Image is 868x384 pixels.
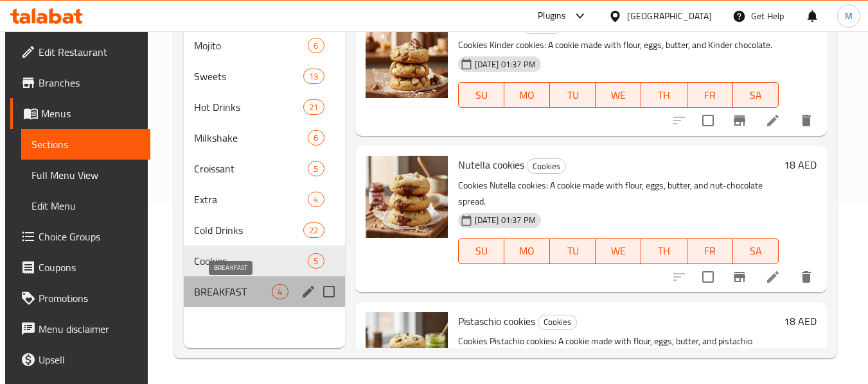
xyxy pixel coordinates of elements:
[458,312,535,331] span: Pistaschio cookies
[596,82,641,108] button: WE
[733,238,779,264] button: SA
[194,99,303,115] span: Hot Drinks
[724,262,755,292] button: Branch-specific-item
[470,58,541,71] span: [DATE] 01:37 PM
[39,260,140,275] span: Coupons
[646,242,682,260] span: TH
[784,156,817,174] h6: 18 AED
[687,238,733,264] button: FR
[693,242,728,260] span: FR
[31,198,140,213] span: Edit Menu
[10,221,150,252] a: Choice Groups
[308,163,323,175] span: 5
[458,37,779,53] p: Cookies Kinder cookies: A cookie made with flour, eggs, butter, and Kinder chocolate.
[10,344,150,375] a: Upsell
[791,262,822,292] button: delete
[184,215,344,246] div: Cold Drinks22
[765,113,781,128] a: Edit menu item
[272,284,288,299] div: items
[304,224,323,237] span: 22
[304,101,323,113] span: 21
[784,312,817,330] h6: 18 AED
[464,242,499,260] span: SU
[627,9,712,23] div: [GEOGRAPHIC_DATA]
[184,122,344,153] div: Milkshake6
[641,82,687,108] button: TH
[272,286,287,298] span: 4
[527,158,566,174] div: Cookies
[194,69,303,84] span: Sweets
[31,167,140,183] span: Full Menu View
[695,263,722,290] span: Select to update
[458,82,504,108] button: SU
[194,38,308,53] span: Mojito
[308,192,324,207] div: items
[601,242,636,260] span: WE
[184,30,344,61] div: Mojito6
[538,8,566,24] div: Plugins
[308,38,324,53] div: items
[527,159,565,174] span: Cookies
[738,86,774,104] span: SA
[39,352,140,367] span: Upsell
[458,155,524,174] span: Nutella cookies
[184,184,344,215] div: Extra4
[308,161,324,176] div: items
[39,229,140,244] span: Choice Groups
[10,283,150,313] a: Promotions
[464,86,499,104] span: SU
[693,86,728,104] span: FR
[687,82,733,108] button: FR
[10,98,150,129] a: Menus
[784,16,817,34] h6: 17 AED
[21,129,150,160] a: Sections
[733,82,779,108] button: SA
[194,192,308,207] span: Extra
[845,9,853,23] span: M
[366,16,448,98] img: Kinder cookies
[308,130,324,146] div: items
[695,107,722,134] span: Select to update
[184,276,344,307] div: BREAKFAST4edit
[470,214,541,226] span: [DATE] 01:37 PM
[21,190,150,221] a: Edit Menu
[184,61,344,92] div: Sweets13
[194,222,303,238] span: Cold Drinks
[39,75,140,90] span: Branches
[31,137,140,152] span: Sections
[184,153,344,184] div: Croissant5
[724,105,755,136] button: Branch-specific-item
[194,161,308,176] div: Croissant
[738,242,774,260] span: SA
[10,67,150,98] a: Branches
[458,178,779,210] p: Cookies Nutella cookies: A cookie made with flour, eggs, butter, and nut-chocolate spread.
[509,86,545,104] span: MO
[538,315,576,330] span: Cookies
[308,253,324,269] div: items
[308,40,323,52] span: 6
[504,82,550,108] button: MO
[10,252,150,283] a: Coupons
[765,269,781,285] a: Edit menu item
[458,238,504,264] button: SU
[646,86,682,104] span: TH
[308,194,323,206] span: 4
[21,160,150,190] a: Full Menu View
[791,105,822,136] button: delete
[39,44,140,60] span: Edit Restaurant
[299,282,318,301] button: edit
[303,222,324,238] div: items
[538,315,577,330] div: Cookies
[41,106,140,121] span: Menus
[601,86,636,104] span: WE
[184,246,344,276] div: Cookies5
[458,333,779,365] p: Cookies Pistachio cookies: A cookie made with flour, eggs, butter, and pistachio spread.
[10,37,150,67] a: Edit Restaurant
[550,82,596,108] button: TU
[641,238,687,264] button: TH
[194,130,308,146] span: Milkshake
